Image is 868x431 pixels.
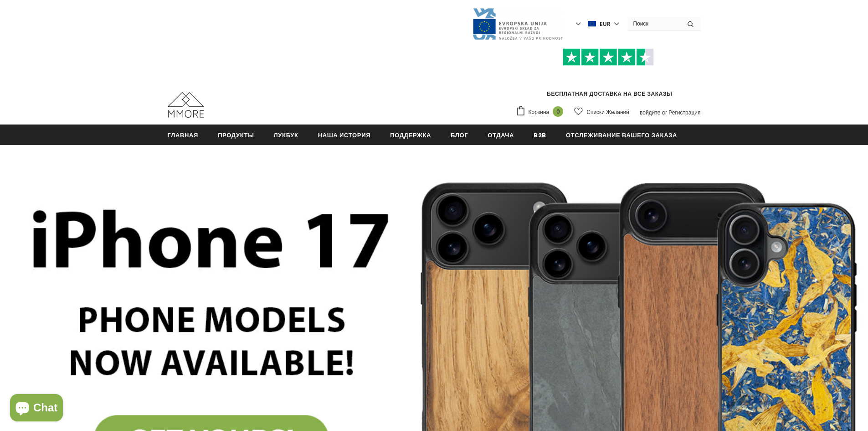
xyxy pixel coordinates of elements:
span: Продукты [218,131,254,140]
iframe: Customer reviews powered by Trustpilot [516,66,701,89]
span: Лукбук [274,131,298,140]
span: поддержка [390,131,431,140]
span: БЕСПЛАТНАЯ ДОСТАВКА НА ВСЕ ЗАКАЗЫ [516,52,701,98]
span: EUR [600,20,611,29]
a: Регистрация [668,109,700,116]
input: Search Site [628,17,680,30]
span: Корзина [529,108,550,117]
span: or [662,109,667,116]
img: MMORE [168,92,204,118]
span: Наша история [318,131,371,140]
span: Блог [451,131,468,140]
span: Главная [168,131,199,140]
a: Списки Желаний [574,104,629,120]
span: Списки Желаний [586,108,629,117]
img: Явни Разпис [472,7,563,41]
a: Продукты [218,125,254,145]
span: Отдача [488,131,514,140]
a: Отдача [488,125,514,145]
a: Явни Разпис [472,20,563,27]
span: B2B [534,131,546,140]
span: Отслеживание Вашего заказа [566,131,677,140]
a: Наша история [318,125,371,145]
a: Корзина 0 [516,105,568,119]
a: Главная [168,125,199,145]
img: Доверьтесь Pilot Stars [563,48,654,66]
a: Отслеживание Вашего заказа [566,125,677,145]
a: Лукбук [274,125,298,145]
span: 0 [553,106,563,117]
inbox-online-store-chat: Shopify online store chat [7,394,66,424]
a: B2B [534,125,546,145]
a: Блог [451,125,468,145]
a: войдите [640,109,660,116]
a: поддержка [390,125,431,145]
